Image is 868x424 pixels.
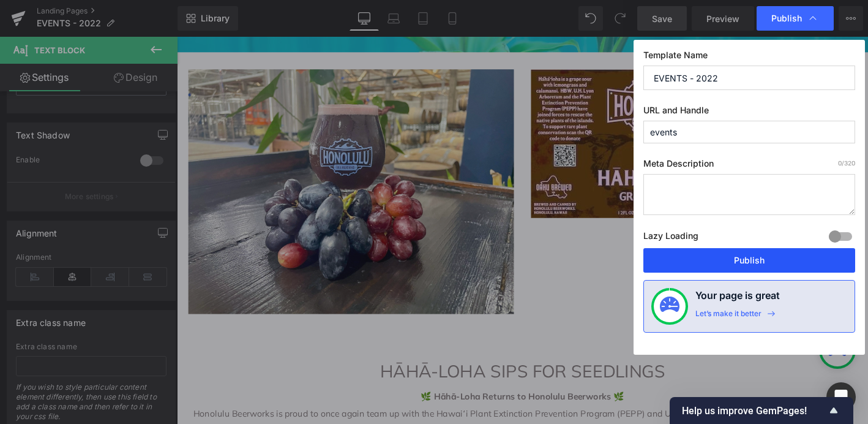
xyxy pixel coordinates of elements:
[695,288,780,309] h4: Your page is great
[838,159,842,167] span: 0
[838,159,855,167] span: /320
[643,248,855,273] button: Publish
[261,380,479,392] strong: 🌿 Hāhā-Loha Returns to Honolulu Beerworks 🌿
[695,309,761,325] div: Let’s make it better
[218,347,523,370] span: HĀHĀ-LOHA SIPS FOR SEEDLINGS
[643,228,698,248] label: Lazy Loading
[643,50,855,66] label: Template Name
[643,158,855,174] label: Meta Description
[682,405,826,417] span: Help us improve GemPages!
[771,13,802,24] span: Publish
[682,403,841,418] button: Show survey - Help us improve GemPages!
[660,297,679,316] img: onboarding-status.svg
[826,382,856,412] div: Open Intercom Messenger
[643,105,855,121] label: URL and Handle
